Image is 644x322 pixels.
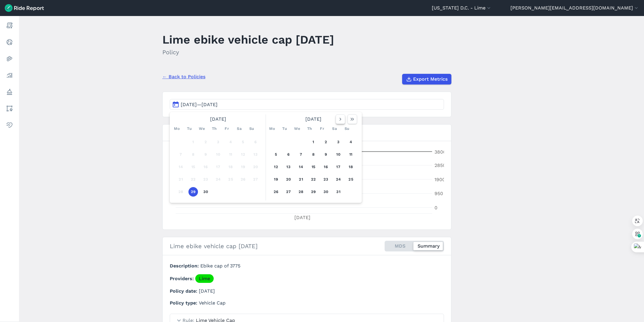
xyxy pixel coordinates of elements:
button: 12 [238,150,248,159]
h2: Policy [162,48,334,57]
button: 27 [284,187,293,197]
h2: Lime ebike vehicle cap [DATE] [170,242,258,251]
button: 21 [176,175,185,184]
span: [DATE]—[DATE] [181,102,218,107]
span: Policy date [170,288,199,294]
div: Th [210,124,219,133]
button: 9 [201,150,210,159]
a: Lime [195,274,214,283]
button: 24 [213,175,223,184]
span: [DATE] [199,288,215,294]
button: 17 [334,162,343,172]
button: 13 [251,150,260,159]
button: 23 [321,175,331,184]
tspan: 2850 [434,162,446,168]
button: Export Metrics [402,74,451,85]
button: 20 [251,162,260,172]
button: 3 [213,137,223,147]
div: Fr [222,124,231,133]
button: 30 [201,187,210,197]
tspan: 3800 [434,149,446,155]
h3: Compliance for Lime ebike vehicle cap [DATE] [163,125,451,141]
button: 30 [321,187,331,197]
button: 22 [309,175,318,184]
div: Tu [280,124,289,133]
div: Mo [267,124,277,133]
button: 6 [251,137,260,147]
div: Th [305,124,314,133]
button: [US_STATE] D.C. - Lime [432,4,492,12]
button: 15 [309,162,318,172]
button: 25 [346,175,356,184]
button: 22 [188,175,198,184]
button: 15 [188,162,198,172]
span: Vehicle Cap [199,300,226,306]
span: Description [170,263,200,269]
button: 10 [334,150,343,159]
a: Health [4,120,15,130]
button: 14 [176,162,185,172]
div: We [197,124,207,133]
a: Heatmaps [4,53,15,64]
a: Areas [4,103,15,114]
button: 26 [271,187,281,197]
button: 8 [309,150,318,159]
button: 8 [188,150,198,159]
button: 19 [238,162,248,172]
div: Sa [234,124,244,133]
button: 4 [346,137,356,147]
span: Providers [170,276,195,281]
button: 18 [346,162,356,172]
button: 3 [334,137,343,147]
button: 28 [176,187,185,197]
tspan: 1900 [434,177,445,182]
div: Tu [185,124,194,133]
button: 10 [213,150,223,159]
button: 5 [271,150,281,159]
button: 2 [321,137,331,147]
div: Su [247,124,256,133]
button: 1 [188,137,198,147]
button: 13 [284,162,293,172]
button: 18 [226,162,235,172]
span: Export Metrics [413,76,448,83]
button: 16 [201,162,210,172]
button: 20 [284,175,293,184]
span: Ebike cap of 3775 [200,263,240,269]
h1: Lime ebike vehicle cap [DATE] [162,31,334,48]
tspan: [DATE] [294,215,310,220]
button: 12 [271,162,281,172]
a: Realtime [4,37,15,47]
div: Sa [330,124,339,133]
img: Ride Report [5,4,44,12]
button: 27 [251,175,260,184]
div: Su [342,124,352,133]
tspan: 0 [434,205,437,211]
button: [PERSON_NAME][EMAIL_ADDRESS][DOMAIN_NAME] [510,4,639,12]
div: [DATE] [267,114,359,124]
a: Policy [4,87,15,97]
div: Mo [172,124,182,133]
a: Report [4,20,15,31]
button: 5 [238,137,248,147]
button: 4 [226,137,235,147]
button: 29 [309,187,318,197]
tspan: 950 [434,191,443,196]
button: [DATE]—[DATE] [170,99,444,110]
button: 21 [296,175,306,184]
button: 2 [201,137,210,147]
div: Fr [317,124,327,133]
button: 1 [309,137,318,147]
a: Analyze [4,70,15,81]
button: 6 [284,150,293,159]
button: 24 [334,175,343,184]
button: 19 [271,175,281,184]
button: 16 [321,162,331,172]
button: 28 [296,187,306,197]
button: 25 [226,175,235,184]
button: 9 [321,150,331,159]
button: 17 [213,162,223,172]
button: 23 [201,175,210,184]
button: 31 [334,187,343,197]
div: [DATE] [172,114,264,124]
